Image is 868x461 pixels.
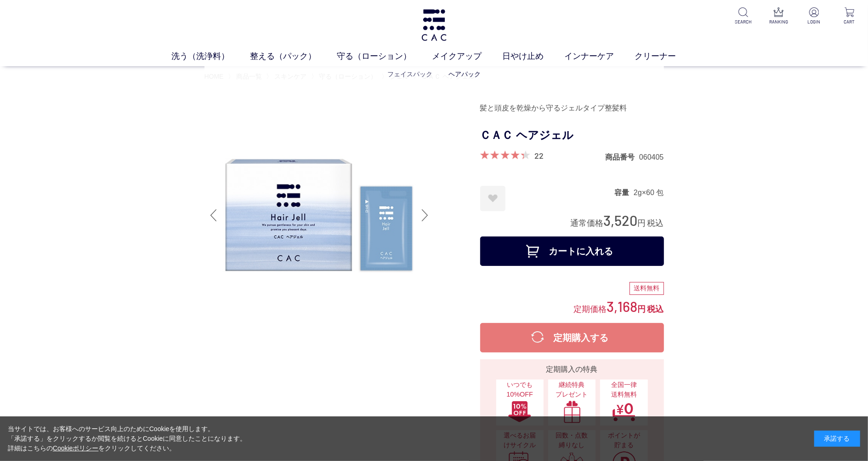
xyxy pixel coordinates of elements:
[638,219,646,228] span: 円
[638,305,646,314] span: 円
[574,304,607,314] span: 定期価格
[767,7,790,25] a: RANKING
[732,18,755,25] p: SEARCH
[767,18,790,25] p: RANKING
[480,323,664,352] button: 定期購入する
[204,100,434,330] img: ＣＡＣ ヘアジェル
[612,400,636,423] img: 全国一律送料無料
[803,18,825,25] p: LOGIN
[564,50,635,63] a: インナーケア
[838,18,861,25] p: CART
[484,364,660,375] div: 定期購入の特典
[53,444,99,452] a: Cookieポリシー
[803,7,825,25] a: LOGIN
[634,188,664,197] dd: 2g×60 包
[639,152,664,162] dd: 060405
[502,50,564,63] a: 日やけ止め
[571,219,604,228] span: 通常価格
[432,50,502,63] a: メイクアップ
[635,50,697,63] a: クリーナー
[732,7,755,25] a: SEARCH
[480,100,664,116] div: 髪と頭皮を乾燥から守るジェルタイプ整髪料
[171,50,250,63] a: 洗う（洗浄料）
[508,400,532,423] img: いつでも10%OFF
[553,380,591,400] span: 継続特典 プレゼント
[614,188,634,197] dt: 容量
[8,424,247,453] div: 当サイトでは、お客様へのサービス向上のためにCookieを使用します。 「承諾する」をクリックするか閲覧を続けるとCookieに同意したことになります。 詳細はこちらの をクリックしてください。
[647,305,664,314] span: 税込
[607,298,638,315] span: 3,168
[448,70,481,78] a: ヘアパック
[387,70,432,78] a: フェイスパック
[605,380,643,400] span: 全国一律 送料無料
[838,7,861,25] a: CART
[337,50,432,63] a: 守る（ローション）
[814,431,860,447] div: 承諾する
[535,150,544,161] a: 22
[250,50,337,63] a: 整える（パック）
[605,152,639,162] dt: 商品番号
[480,236,664,266] button: カートに入れる
[480,186,505,211] a: お気に入りに登録する
[647,219,664,228] span: 税込
[420,9,448,41] img: logo
[560,400,584,423] img: 継続特典プレゼント
[501,380,539,400] span: いつでも10%OFF
[630,282,664,295] div: 送料無料
[604,212,638,229] span: 3,520
[480,125,664,146] h1: ＣＡＣ ヘアジェル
